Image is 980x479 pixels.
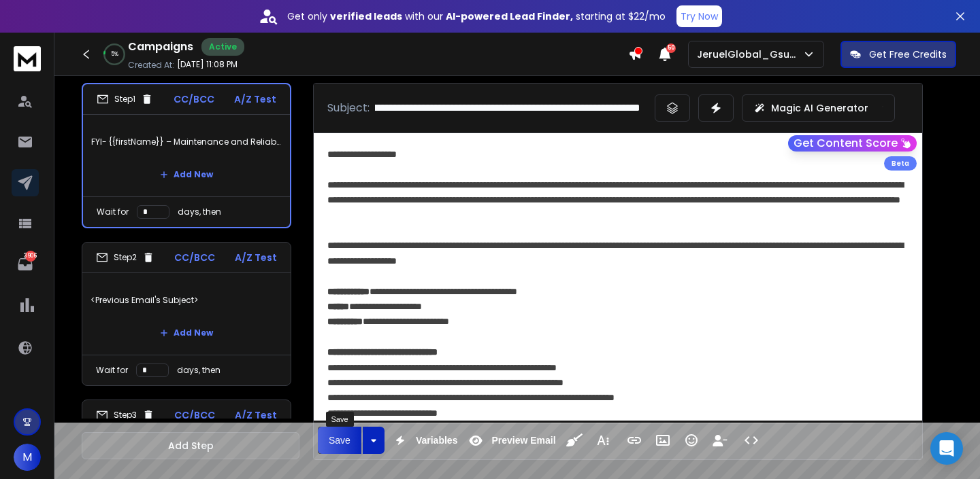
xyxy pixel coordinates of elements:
p: FYI- {{firstName}} – Maintenance and Reliability Best Practices in [GEOGRAPHIC_DATA], [US_STATE]. [91,123,282,161]
p: JeruelGlobal_Gsuite [697,48,802,61]
button: Variables [387,427,461,454]
div: Beta [884,156,917,171]
div: Active [201,38,244,56]
p: CC/BCC [174,408,215,422]
button: Insert Unsubscribe Link [707,427,733,454]
li: Step1CC/BCCA/Z TestFYI- {{firstName}} – Maintenance and Reliability Best Practices in [GEOGRAPHIC... [82,83,291,228]
p: Magic AI Generator [771,101,868,115]
button: Emoticons [679,427,704,454]
p: A/Z Test [235,408,277,422]
button: Code View [738,427,764,454]
p: <Previous Email's Subject> [91,281,282,319]
div: Save [326,412,354,427]
strong: verified leads [330,10,402,23]
p: CC/BCC [174,92,214,106]
button: M [14,444,41,471]
button: Try Now [676,5,722,27]
div: Step 2 [96,251,154,264]
p: A/Z Test [234,92,276,106]
span: Preview Email [489,435,558,446]
button: Get Free Credits [840,41,956,68]
p: days, then [177,365,220,376]
a: 3906 [12,251,39,278]
button: Magic AI Generator [742,94,895,122]
button: Preview Email [463,427,558,454]
li: Step2CC/BCCA/Z Test<Previous Email's Subject>Add NewWait fordays, then [82,242,291,386]
p: Get Free Credits [869,48,947,61]
span: 50 [666,43,676,53]
p: days, then [178,207,221,217]
div: Step 3 [96,409,154,421]
p: Wait for [97,207,129,217]
button: Insert Link (⌘K) [621,427,647,454]
button: Add New [149,161,224,188]
p: Subject: [327,100,370,116]
p: [DATE] 11:08 PM [177,59,238,70]
p: Wait for [96,365,128,376]
p: 3906 [25,251,36,262]
p: Created At: [128,60,174,71]
h1: Campaigns [128,39,193,55]
div: Open Intercom Messenger [930,432,963,465]
button: Clean HTML [561,427,587,454]
div: Step 1 [97,93,153,105]
button: More Text [590,427,616,454]
p: CC/BCC [174,251,215,264]
button: Add New [149,319,224,347]
button: Insert Image (⌘P) [650,427,676,454]
img: logo [14,46,41,71]
span: Variables [413,435,461,446]
button: Get Content Score [788,135,917,152]
p: 5 % [111,50,118,58]
p: A/Z Test [235,251,277,264]
button: Save [318,427,361,454]
p: Try Now [681,10,718,23]
strong: AI-powered Lead Finder, [446,10,573,23]
p: Get only with our starting at $22/mo [287,10,666,23]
